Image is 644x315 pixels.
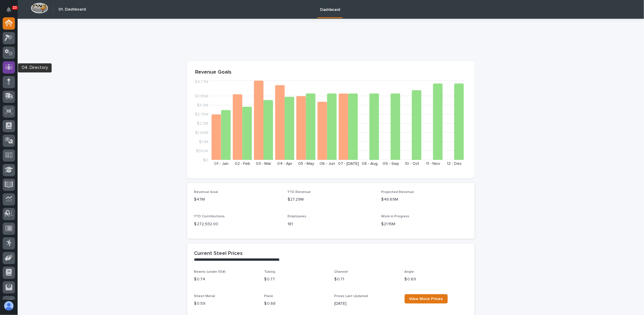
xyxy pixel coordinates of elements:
text: 09 - Sep [383,162,399,166]
p: $ 0.71 [334,276,398,282]
span: Prices Last Updated [334,294,368,298]
span: Sheet Metal [194,294,215,298]
span: Employees [288,215,306,218]
span: YTD Contributions [194,215,225,218]
button: users-avatar [3,300,15,312]
p: 23 [13,6,17,10]
p: [DATE] [334,301,398,307]
p: $ 0.68 [264,301,327,307]
button: Notifications [3,4,15,16]
text: 05 - May [298,162,314,166]
text: 08 - Aug [361,162,377,166]
tspan: $4.77M [195,80,208,84]
span: Revenue Goal [194,190,218,194]
text: 01 - Jan [214,162,228,166]
h2: Current Steel Prices [194,250,243,257]
span: YTD Revenue [288,190,311,194]
text: 07 - [DATE] [338,162,359,166]
text: 04 - Apr [277,162,293,166]
tspan: $1.65M [195,131,208,135]
a: View More Prices [405,294,448,304]
text: 12 - Dec [447,162,462,166]
text: 10 - Oct [405,162,419,166]
tspan: $3.85M [195,94,208,98]
span: Tubing [264,270,275,274]
tspan: $2.2M [197,121,208,126]
span: View More Prices [409,297,443,301]
h2: 01. Dashboard [58,7,86,12]
text: 02 - Feb [235,162,250,166]
text: 06 - Jun [319,162,335,166]
p: $48.69M [381,197,468,203]
text: 11 - Nov [426,162,440,166]
p: $ 0.74 [194,276,257,282]
span: Channel [334,270,348,274]
img: Workspace Logo [31,3,48,13]
p: $ 0.77 [264,276,327,282]
tspan: $2.75M [195,112,208,116]
span: Plate [264,294,273,298]
p: $ 0.59 [194,301,257,307]
p: $27.29M [288,197,374,203]
tspan: $3.3M [197,103,208,107]
span: Angle [405,270,414,274]
span: Projected Revenue [381,190,414,194]
tspan: $550K [196,149,208,153]
p: $47M [194,197,281,203]
p: Revenue Goals [195,69,466,76]
tspan: $0 [203,158,208,162]
p: 181 [288,221,374,227]
p: $ 272,932.00 [194,221,281,227]
span: Work in Progress [381,215,409,218]
div: Notifications23 [7,7,15,16]
p: $ 0.69 [405,276,468,282]
p: $21.15M [381,221,468,227]
tspan: $1.1M [199,140,208,144]
span: Beams (under 55#) [194,270,226,274]
text: 03 - Mar [256,162,271,166]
